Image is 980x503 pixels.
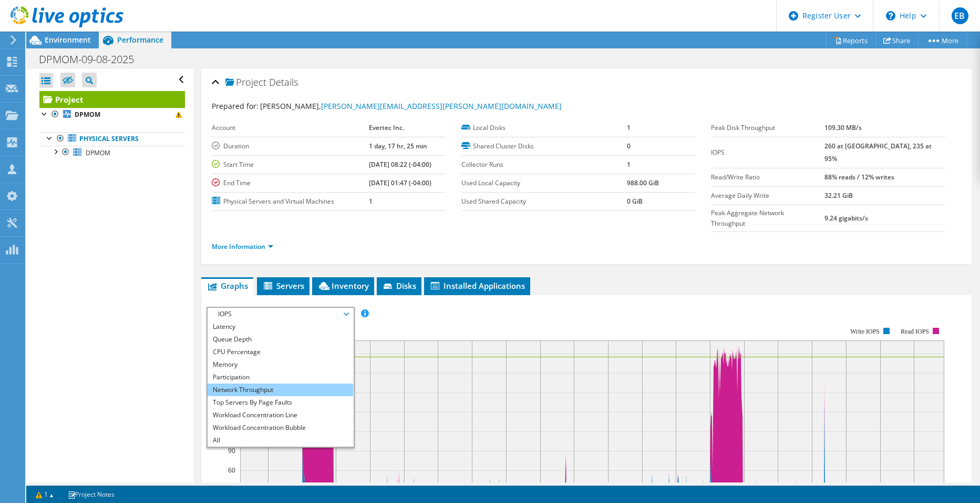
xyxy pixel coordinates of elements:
[208,358,353,371] li: Memory
[711,123,824,133] label: Peak Disk Throughput
[212,159,369,170] label: Start Time
[39,108,185,122] a: DPMOM
[225,77,266,88] span: Project
[117,35,163,45] span: Performance
[269,76,298,88] span: Details
[461,178,627,188] label: Used Local Capacity
[208,384,353,396] li: Network Throughput
[260,101,562,111] span: [PERSON_NAME],
[39,132,185,146] a: Physical Servers
[711,208,824,229] label: Peak Aggregate Network Throughput
[824,142,932,163] b: 260 at [GEOGRAPHIC_DATA], 235 at 95%
[212,196,369,207] label: Physical Servers and Virtual Machines
[627,160,631,169] b: 1
[627,123,631,132] b: 1
[208,421,353,434] li: Workload Concentration Bubble
[86,148,110,157] span: DPMOM
[262,280,304,291] span: Servers
[369,178,431,187] b: [DATE] 01:47 (-04:00)
[952,7,968,24] span: EB
[212,101,259,111] label: Prepared for:
[39,146,185,159] a: DPMOM
[317,280,369,291] span: Inventory
[824,214,868,223] b: 9.24 gigabits/s
[208,320,353,333] li: Latency
[212,141,369,152] label: Duration
[461,159,627,170] label: Collector Runs
[711,190,824,201] label: Average Daily Write
[824,123,862,132] b: 109.30 MB/s
[826,32,876,48] a: Reports
[213,308,348,320] span: IOPS
[28,488,61,501] a: 1
[369,142,427,150] b: 1 day, 17 hr, 25 min
[208,434,353,447] li: All
[207,280,248,291] span: Graphs
[886,11,895,21] svg: \n
[824,173,894,182] b: 88% reads / 12% writes
[918,32,967,48] a: More
[212,242,273,251] a: More Information
[39,91,185,108] a: Project
[228,466,235,475] text: 60
[461,123,627,133] label: Local Disks
[60,488,122,501] a: Project Notes
[212,178,369,188] label: End Time
[850,328,880,335] text: Write IOPS
[208,371,353,384] li: Participation
[901,328,929,335] text: Read IOPS
[429,280,525,291] span: Installed Applications
[228,446,235,455] text: 90
[34,54,150,65] h1: DPMOM-09-08-2025
[382,280,416,291] span: Disks
[75,110,100,119] b: DPMOM
[824,191,853,200] b: 32.21 GiB
[212,123,369,133] label: Account
[627,142,631,150] b: 0
[208,333,353,346] li: Queue Depth
[208,396,353,409] li: Top Servers By Page Faults
[208,346,353,358] li: CPU Percentage
[875,32,919,48] a: Share
[711,147,824,158] label: IOPS
[627,197,643,206] b: 0 GiB
[461,196,627,207] label: Used Shared Capacity
[208,409,353,421] li: Workload Concentration Line
[369,160,431,169] b: [DATE] 08:22 (-04:00)
[45,35,91,45] span: Environment
[321,101,562,111] a: [PERSON_NAME][EMAIL_ADDRESS][PERSON_NAME][DOMAIN_NAME]
[369,123,404,132] b: Evertec Inc.
[711,172,824,183] label: Read/Write Ratio
[461,141,627,152] label: Shared Cluster Disks
[627,178,659,187] b: 988.00 GiB
[369,197,373,206] b: 1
